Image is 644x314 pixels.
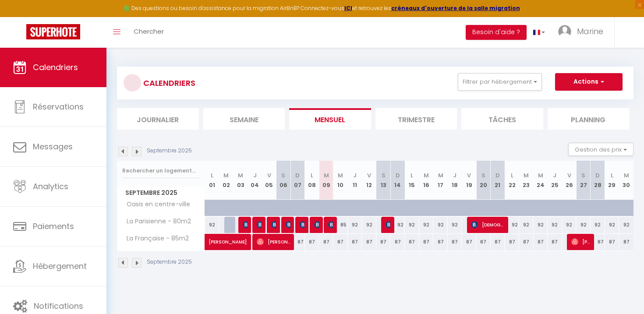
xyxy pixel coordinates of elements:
[519,217,534,233] div: 92
[611,171,613,180] abbr: L
[534,217,548,233] div: 92
[495,171,500,180] abbr: D
[290,234,305,250] div: 87
[462,234,476,250] div: 87
[519,161,534,200] th: 23
[311,171,313,180] abbr: L
[577,26,603,37] span: Marine
[33,141,73,152] span: Messages
[290,161,305,200] th: 07
[248,161,262,200] th: 04
[253,171,257,180] abbr: J
[147,147,192,155] p: Septembre 2025
[211,171,213,180] abbr: L
[362,234,376,250] div: 87
[591,217,605,233] div: 92
[333,217,348,233] div: 85
[453,171,456,180] abbr: J
[405,161,419,200] th: 15
[461,108,543,130] li: Tâches
[562,217,577,233] div: 92
[348,161,362,200] th: 11
[605,217,619,233] div: 92
[33,101,84,112] span: Réservations
[376,234,391,250] div: 87
[122,163,200,179] input: Rechercher un logement...
[448,234,462,250] div: 87
[289,108,371,130] li: Mensuel
[619,161,633,200] th: 30
[591,161,605,200] th: 28
[117,187,205,199] span: Septembre 2025
[419,234,434,250] div: 87
[238,171,243,180] abbr: M
[390,217,405,233] div: 92
[362,161,376,200] th: 12
[262,161,276,200] th: 05
[319,161,333,200] th: 09
[605,234,619,250] div: 87
[410,171,413,180] abbr: L
[348,234,362,250] div: 87
[548,108,630,130] li: Planning
[276,161,291,200] th: 06
[424,171,429,180] abbr: M
[333,234,348,250] div: 87
[305,234,319,250] div: 87
[581,171,585,180] abbr: S
[34,300,83,311] span: Notifications
[33,62,78,73] span: Calendriers
[519,234,534,250] div: 87
[476,234,491,250] div: 87
[538,171,543,180] abbr: M
[505,217,519,233] div: 92
[219,161,234,200] th: 02
[141,73,195,93] h3: CALENDRIERS
[619,234,633,250] div: 87
[558,25,571,38] img: ...
[305,161,319,200] th: 08
[524,171,529,180] abbr: M
[7,4,33,30] button: Ouvrir le widget de chat LiveChat
[348,217,362,233] div: 92
[624,171,629,180] abbr: M
[119,217,193,226] span: La Parisienne - 80m2
[511,171,513,180] abbr: L
[26,24,80,39] img: Super Booking
[481,171,485,180] abbr: S
[576,217,591,233] div: 92
[375,108,457,130] li: Trimestre
[338,171,343,180] abbr: M
[553,171,556,180] abbr: J
[367,171,371,180] abbr: V
[567,171,571,180] abbr: V
[476,161,491,200] th: 20
[466,25,527,40] button: Besoin d'aide ?
[396,171,400,180] abbr: D
[324,171,329,180] abbr: M
[568,143,633,156] button: Gestion des prix
[205,234,219,250] a: [PERSON_NAME]
[390,161,405,200] th: 14
[623,27,634,38] img: logout
[119,234,191,243] span: La Française - 85m2
[405,217,419,233] div: 92
[433,234,448,250] div: 87
[314,216,319,233] span: [PERSON_NAME]
[467,171,471,180] abbr: V
[376,161,391,200] th: 13
[234,161,248,200] th: 03
[33,261,87,272] span: Hébergement
[595,171,600,180] abbr: D
[203,108,285,130] li: Semaine
[458,73,542,91] button: Filtrer par hébergement
[281,171,285,180] abbr: S
[391,4,520,12] a: créneaux d'ouverture de la salle migration
[552,17,614,48] a: ... Marine
[390,234,405,250] div: 87
[243,216,248,233] span: [PERSON_NAME]
[286,216,290,233] span: [PERSON_NAME]
[344,4,352,12] a: ICI
[534,161,548,200] th: 24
